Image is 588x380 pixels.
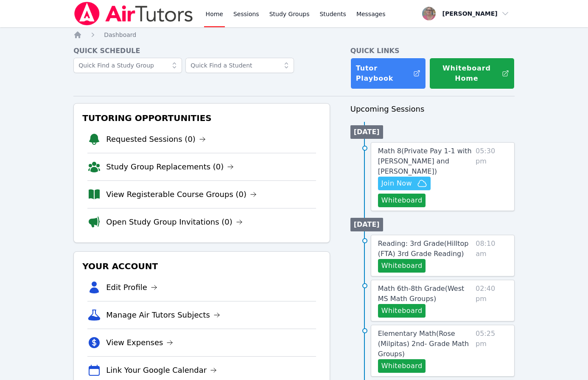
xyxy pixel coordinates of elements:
button: Whiteboard Home [429,58,515,89]
a: Math 8(Private Pay 1-1 with [PERSON_NAME] and [PERSON_NAME]) [378,146,472,177]
a: Reading: 3rd Grade(Hilltop (FTA) 3rd Grade Reading) [378,239,473,259]
a: Elementary Math(Rose (Milpitas) 2nd- Grade Math Groups) [378,329,472,359]
a: Tutor Playbook [350,58,426,89]
input: Quick Find a Study Group [73,58,182,73]
span: Join Now [381,178,412,189]
button: Join Now [378,177,431,190]
span: 05:30 pm [476,146,507,207]
h3: Upcoming Sessions [350,103,515,115]
button: Whiteboard [378,194,426,207]
a: Math 6th-8th Grade(West MS Math Groups) [378,284,472,304]
a: Study Group Replacements (0) [106,161,234,173]
input: Quick Find a Student [185,58,294,73]
span: 05:25 pm [476,329,507,373]
button: Whiteboard [378,359,426,373]
li: [DATE] [350,218,383,231]
a: Manage Air Tutors Subjects [106,309,220,321]
a: Link Your Google Calendar [106,364,217,376]
span: Math 6th-8th Grade ( West MS Math Groups ) [378,284,465,303]
a: View Registerable Course Groups (0) [106,189,257,200]
span: Reading: 3rd Grade ( Hilltop (FTA) 3rd Grade Reading ) [378,239,469,258]
span: 02:40 pm [476,284,507,318]
a: Open Study Group Invitations (0) [106,216,243,228]
span: Math 8 ( Private Pay 1-1 with [PERSON_NAME] and [PERSON_NAME] ) [378,147,472,175]
button: Whiteboard [378,304,426,318]
h4: Quick Schedule [73,46,330,56]
span: Elementary Math ( Rose (Milpitas) 2nd- Grade Math Groups ) [378,329,469,358]
img: Air Tutors [73,2,193,25]
h4: Quick Links [350,46,515,56]
span: 08:10 am [476,239,507,273]
nav: Breadcrumb [73,31,515,39]
span: Dashboard [104,31,136,38]
a: Requested Sessions (0) [106,133,206,145]
h3: Your Account [81,259,323,274]
a: View Expenses [106,337,173,349]
li: [DATE] [350,125,383,139]
span: Messages [356,10,386,18]
a: Edit Profile [106,281,157,293]
a: Dashboard [104,31,136,39]
button: Whiteboard [378,259,426,273]
h3: Tutoring Opportunities [81,110,323,126]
